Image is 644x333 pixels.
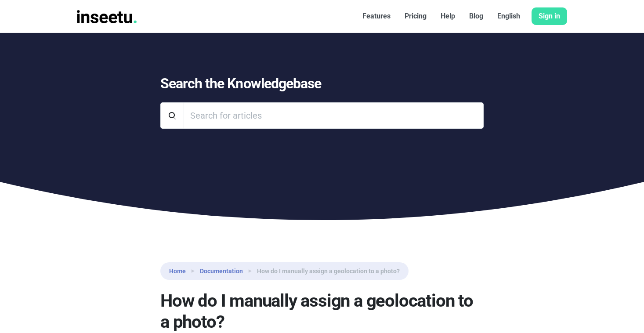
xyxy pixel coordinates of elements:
h1: How do I manually assign a geolocation to a photo? [160,290,484,333]
h1: Search the Knowledgebase [160,75,484,92]
a: Documentation [200,267,243,276]
a: Blog [462,7,490,25]
a: Sign in [532,7,567,25]
font: Sign in [539,12,560,20]
font: Features [362,12,391,20]
a: Help [434,7,462,25]
a: Home [169,267,186,276]
font: Help [441,12,455,20]
a: Features [355,7,398,25]
a: English [490,7,527,25]
font: Blog [469,12,483,20]
img: INSEETU [77,10,137,23]
li: How do I manually assign a geolocation to a photo? [243,266,400,276]
font: Pricing [405,12,427,20]
input: Search [184,102,484,129]
nav: breadcrumb [160,262,409,280]
a: Pricing [398,7,434,25]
